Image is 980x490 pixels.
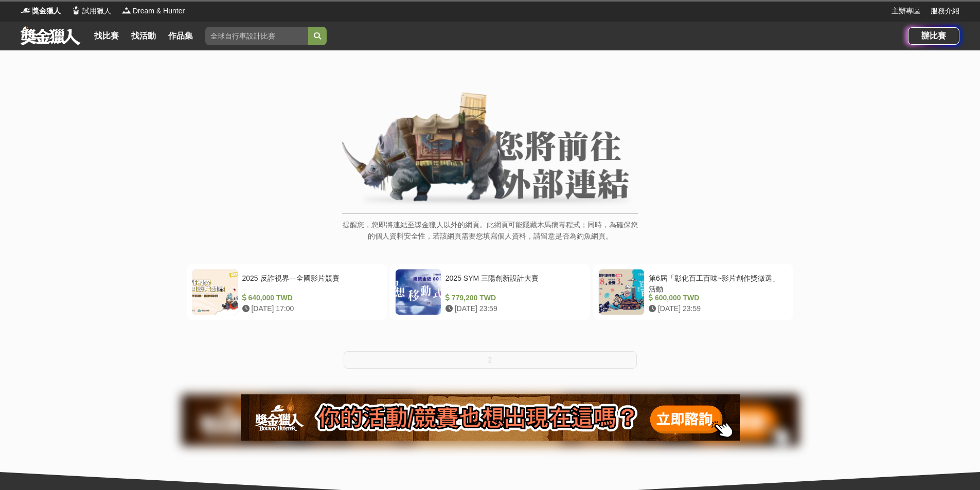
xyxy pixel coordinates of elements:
[127,29,160,43] a: 找活動
[649,293,784,303] div: 600,000 TWD
[593,264,793,320] a: 第6屆「彰化百工百味~影片創作獎徵選」活動 600,000 TWD [DATE] 23:59
[344,351,637,369] button: 2
[164,29,197,43] a: 作品集
[71,5,81,15] img: Logo
[121,5,132,15] img: Logo
[649,273,784,293] div: 第6屆「彰化百工百味~影片創作獎徵選」活動
[242,273,378,293] div: 2025 反詐視界—全國影片競賽
[892,6,920,16] a: 主辦專區
[446,303,581,314] div: [DATE] 23:59
[342,219,638,252] p: 提醒您，您即將連結至獎金獵人以外的網頁。此網頁可能隱藏木馬病毒程式；同時，為確保您的個人資料安全性，若該網頁需要您填寫個人資料，請留意是否為釣魚網頁。
[342,92,638,208] img: External Link Banner
[931,6,959,16] a: 服務介紹
[908,27,959,45] a: 辦比賽
[390,264,590,320] a: 2025 SYM 三陽創新設計大賽 779,200 TWD [DATE] 23:59
[21,5,31,15] img: Logo
[121,6,185,16] a: LogoDream & Hunter
[446,293,581,303] div: 779,200 TWD
[32,6,61,16] span: 獎金獵人
[649,303,784,314] div: [DATE] 23:59
[187,264,387,320] a: 2025 反詐視界—全國影片競賽 640,000 TWD [DATE] 17:00
[82,6,111,16] span: 試用獵人
[133,6,185,16] span: Dream & Hunter
[241,394,740,441] img: 905fc34d-8193-4fb2-a793-270a69788fd0.png
[21,6,61,16] a: Logo獎金獵人
[71,6,111,16] a: Logo試用獵人
[446,273,581,293] div: 2025 SYM 三陽創新設計大賽
[205,27,308,45] input: 全球自行車設計比賽
[90,29,123,43] a: 找比賽
[242,303,378,314] div: [DATE] 17:00
[242,293,378,303] div: 640,000 TWD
